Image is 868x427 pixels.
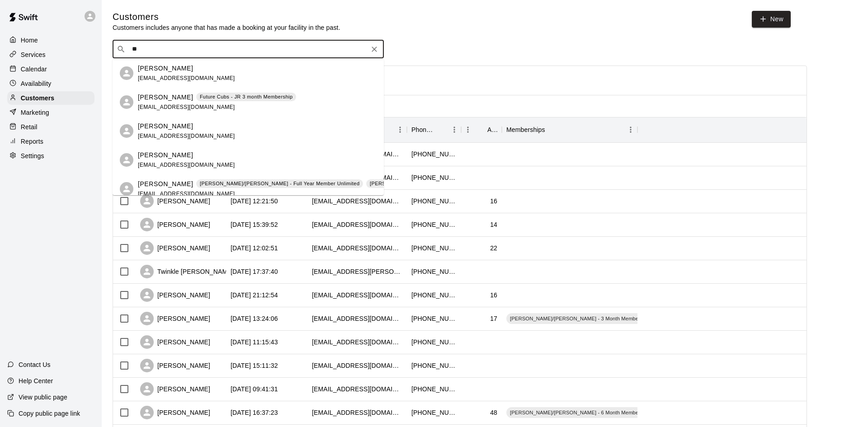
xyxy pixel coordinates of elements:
p: [PERSON_NAME]/[PERSON_NAME] - Full Year Member Unlimited [370,180,530,188]
p: [PERSON_NAME] [138,150,193,160]
p: [PERSON_NAME] [138,93,193,102]
p: Marketing [21,108,49,117]
div: +16463002400 [411,408,457,417]
div: [PERSON_NAME] [140,382,210,396]
div: Ethan O'Neill [120,66,133,80]
div: Age [487,117,497,142]
div: Twinkle [PERSON_NAME] [140,265,234,278]
a: Availability [7,77,94,90]
a: Marketing [7,106,94,119]
span: [EMAIL_ADDRESS][DOMAIN_NAME] [138,162,235,168]
div: [PERSON_NAME] [140,406,210,419]
p: Settings [21,151,44,160]
div: 14 [490,220,497,229]
div: +19734125651 [411,220,457,229]
div: +12012127499 [411,291,457,300]
div: Search customers by name or email [113,40,384,58]
div: [PERSON_NAME] [140,241,210,255]
div: +19732144319 [411,385,457,394]
a: New [752,11,791,28]
div: Settings [7,149,94,163]
p: View public page [19,393,67,402]
span: [EMAIL_ADDRESS][DOMAIN_NAME] [138,191,235,197]
p: Reports [21,137,43,146]
div: 2025-08-10 13:24:06 [231,314,278,323]
div: jmelendez1176@gmail.com [312,408,402,417]
span: [PERSON_NAME]/[PERSON_NAME] - 3 Month Membership - 2x per week [506,315,686,322]
p: [PERSON_NAME]/[PERSON_NAME] - Full Year Member Unlimited [200,180,360,188]
div: 2025-08-08 15:11:32 [231,361,278,370]
div: twinkle.morgan@gmail.com [312,267,402,276]
button: Menu [393,123,407,136]
div: 16 [490,197,497,206]
p: [PERSON_NAME] [138,64,193,73]
div: Customers [7,91,94,105]
div: 2025-08-15 12:02:51 [231,244,278,253]
div: anthonyhuaranga5@gmail.com [312,361,402,370]
div: Lucas Barbetta [120,124,133,138]
p: [PERSON_NAME] [138,179,193,189]
button: Sort [545,123,558,136]
div: Melissa Bence [120,95,133,109]
div: +19737225011 [411,338,457,347]
div: [PERSON_NAME] [140,218,210,231]
div: +13473801711 [411,197,457,206]
div: +19083866111 [411,314,457,323]
div: 2025-08-12 21:12:54 [231,291,278,300]
div: Age [461,117,502,142]
div: 2025-08-16 12:21:50 [231,197,278,206]
button: Menu [461,123,475,136]
div: vsorsaia26@gmail.com [312,197,402,206]
div: +16822706388 [411,244,457,253]
button: Menu [624,123,637,136]
p: Customers includes anyone that has made a booking at your facility in the past. [113,23,340,32]
a: Services [7,48,94,61]
button: Menu [448,123,461,136]
div: [PERSON_NAME]/[PERSON_NAME] - 6 Month Membership - 2x per week [506,407,686,418]
div: 16 [490,291,497,300]
div: 2025-08-07 09:41:31 [231,385,278,394]
div: 17 [490,314,497,323]
p: Customers [21,94,54,103]
p: Home [21,36,38,45]
div: [PERSON_NAME]/[PERSON_NAME] - 3 Month Membership - 2x per week [506,313,686,324]
a: Calendar [7,62,94,76]
button: Clear [368,43,381,56]
div: nickyacc02@gmail.com [312,314,402,323]
div: [PERSON_NAME] [140,359,210,372]
p: Availability [21,79,52,88]
div: 2025-08-14 17:37:40 [231,267,278,276]
div: 2025-08-15 15:39:52 [231,220,278,229]
button: Sort [435,123,448,136]
div: [PERSON_NAME] [140,335,210,349]
div: nickerminio7@gmail.com [312,291,402,300]
div: 48 [490,408,497,417]
p: Future Cubs - JR 3 month Membership [200,93,293,101]
div: +19179686627 [411,267,457,276]
div: Brian McGarry [120,182,133,196]
div: [PERSON_NAME] [140,288,210,302]
div: Robert Nathan [120,153,133,167]
div: +19735922502 [411,361,457,370]
div: Memberships [506,117,545,142]
button: Sort [475,123,487,136]
div: +12017417543 [411,150,457,159]
div: [PERSON_NAME] [140,312,210,325]
div: zacharyarogers1103@gmail.com [312,220,402,229]
div: Memberships [502,117,637,142]
span: [PERSON_NAME]/[PERSON_NAME] - 6 Month Membership - 2x per week [506,409,686,416]
a: Home [7,33,94,47]
p: Calendar [21,65,47,74]
span: [EMAIL_ADDRESS][DOMAIN_NAME] [138,133,235,139]
p: Contact Us [19,360,51,369]
span: [EMAIL_ADDRESS][DOMAIN_NAME] [138,104,235,110]
div: lmrugel@yahoo.com [312,385,402,394]
p: Services [21,50,46,59]
div: Phone Number [407,117,461,142]
span: [EMAIL_ADDRESS][DOMAIN_NAME] [138,75,235,81]
div: Email [307,117,407,142]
